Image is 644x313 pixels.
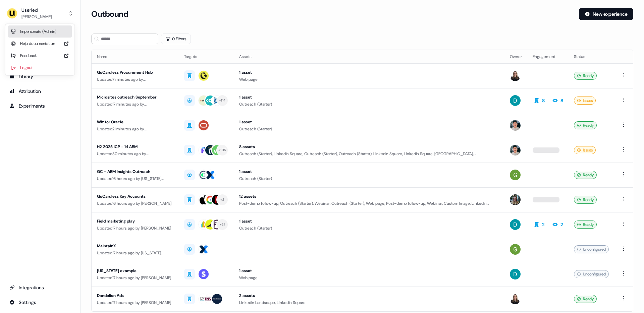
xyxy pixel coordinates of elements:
[8,38,72,50] div: Help documentation
[8,50,72,62] div: Feedback
[8,25,72,38] div: Impersonate (Admin)
[21,7,52,13] div: Userled
[21,13,52,20] div: [PERSON_NAME]
[5,24,74,75] div: Userled[PERSON_NAME]
[5,5,75,21] button: Userled[PERSON_NAME]
[8,62,72,74] div: Logout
